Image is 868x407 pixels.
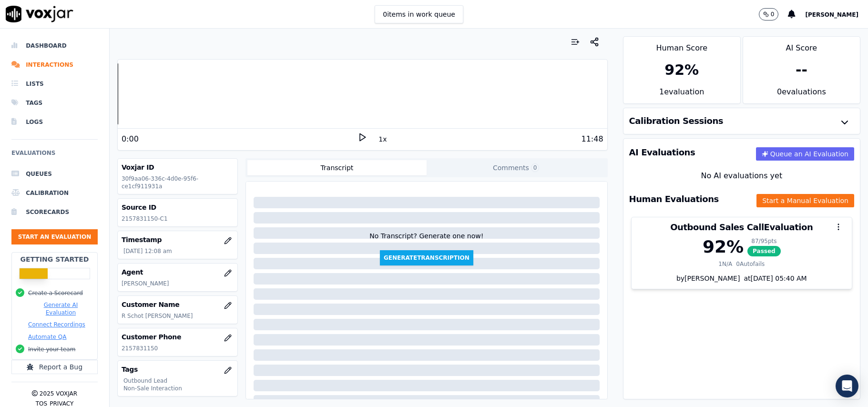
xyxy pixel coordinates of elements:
div: at [DATE] 05:40 AM [740,274,807,283]
h3: Calibration Sessions [629,117,724,125]
h2: Getting Started [20,254,89,264]
a: Scorecards [11,203,98,222]
a: Calibration [11,183,98,203]
p: 0 [771,10,775,18]
div: by [PERSON_NAME] [632,274,852,289]
h3: Customer Phone [122,332,234,342]
span: Passed [747,246,781,256]
button: GenerateTranscription [380,250,473,265]
div: Open Intercom Messenger [836,375,858,397]
a: Lists [11,74,98,93]
button: Start an Evaluation [11,229,98,244]
p: [PERSON_NAME] [122,280,234,287]
button: Report a Bug [11,360,98,374]
button: Create a Scorecard [28,289,83,297]
div: Human Score [623,37,740,54]
p: Outbound Lead [123,377,234,385]
h3: AI Evaluations [629,148,695,157]
span: [PERSON_NAME] [805,11,858,18]
h3: Voxjar ID [122,163,234,172]
div: 0 evaluation s [743,86,860,103]
p: 2157831150-C1 [122,215,234,223]
div: 1 N/A [718,260,732,268]
img: voxjar logo [6,6,73,22]
h3: Source ID [122,203,234,212]
button: Start a Manual Evaluation [756,194,854,207]
h3: Tags [122,365,234,374]
a: Interactions [11,55,98,74]
button: Connect Recordings [28,321,85,328]
h3: Timestamp [122,235,234,244]
a: Logs [11,112,98,132]
h3: Customer Name [122,300,234,309]
p: R Schot [PERSON_NAME] [122,312,234,320]
button: [PERSON_NAME] [805,9,868,20]
button: 0items in work queue [375,5,463,23]
button: Queue an AI Evaluation [756,147,854,161]
a: Queues [11,164,98,183]
div: 11:48 [581,133,603,145]
p: [DATE] 12:08 am [123,247,234,255]
p: 30f9aa06-336c-4d0e-95f6-ce1cf911931a [122,175,234,190]
h6: Evaluations [11,147,98,164]
div: AI Score [743,37,860,54]
div: No Transcript? Generate one now! [369,231,483,250]
p: Non-Sale Interaction [123,385,234,392]
a: Dashboard [11,36,98,55]
p: 2025 Voxjar [40,390,77,397]
div: 92 % [703,237,744,256]
div: No AI evaluations yet [631,170,852,182]
div: 87 / 95 pts [747,237,781,245]
button: Comments [427,160,606,175]
span: 0 [531,163,540,172]
button: 1x [377,132,388,146]
button: 0 [759,8,779,20]
h3: Agent [122,267,234,277]
button: Generate AI Evaluation [28,301,93,316]
button: Automate QA [28,333,66,341]
div: 0 Autofails [736,260,765,268]
div: 0:00 [122,133,139,145]
div: 92 % [664,61,699,79]
h3: Human Evaluations [629,195,719,203]
a: Tags [11,93,98,112]
div: 1 evaluation [623,86,740,103]
button: 0 [759,8,788,20]
p: 2157831150 [122,345,234,352]
div: -- [796,61,807,79]
button: Invite your team [28,346,75,353]
button: Transcript [247,160,427,175]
